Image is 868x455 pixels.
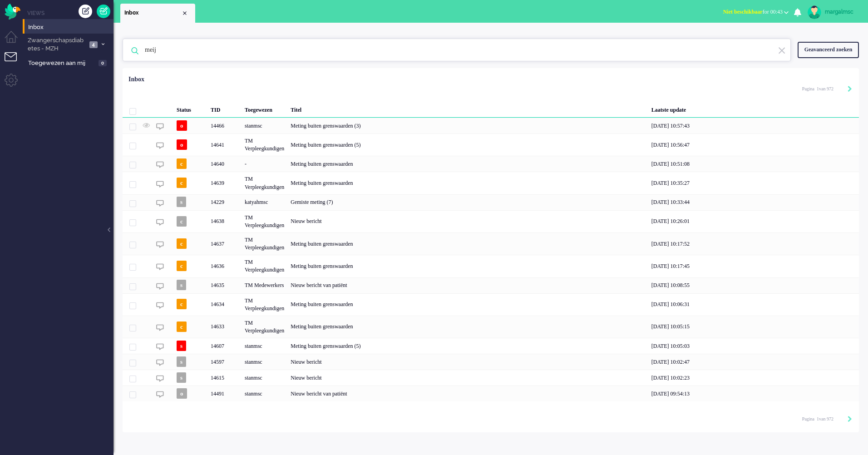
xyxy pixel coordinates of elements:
[5,6,20,13] a: Omnidesk
[123,370,859,386] div: 14615
[207,316,242,338] div: 14633
[648,118,859,134] div: [DATE] 10:57:43
[156,161,164,168] img: ic_chat_grey.svg
[123,194,859,210] div: 14229
[89,41,98,48] span: 4
[156,218,164,226] img: ic_chat_grey.svg
[123,156,859,172] div: 14640
[242,338,287,354] div: stanmsc
[648,354,859,370] div: [DATE] 10:02:47
[287,293,648,316] div: Meting buiten grenswaarden
[177,341,186,351] span: s
[207,386,242,401] div: 14491
[123,172,859,194] div: 14639
[79,5,92,18] div: Creëer ticket
[177,356,186,367] span: s
[287,370,648,386] div: Nieuw bericht
[156,391,164,398] img: ic_chat_grey.svg
[723,9,763,15] span: Niet beschikbaar
[808,5,821,19] img: avatar
[718,5,794,19] button: Niet beschikbaarfor 00:43
[156,359,164,366] img: ic_chat_grey.svg
[207,99,242,118] div: TID
[287,354,648,370] div: Nieuw bericht
[242,277,287,293] div: TM Medewerkers
[26,58,113,68] a: Toegewezen aan mij 0
[123,134,859,156] div: 14641
[207,156,242,172] div: 14640
[242,316,287,338] div: TM Verpleegkundigen
[207,232,242,255] div: 14637
[648,277,859,293] div: [DATE] 10:08:55
[156,263,164,271] img: ic_chat_grey.svg
[648,386,859,401] div: [DATE] 09:54:13
[242,156,287,172] div: -
[648,99,859,118] div: Laatste update
[207,118,242,134] div: 14466
[287,338,648,354] div: Meting buiten grenswaarden (5)
[177,280,186,290] span: s
[156,241,164,248] img: ic_chat_grey.svg
[648,338,859,354] div: [DATE] 10:05:03
[156,142,164,149] img: ic_chat_grey.svg
[123,118,859,134] div: 14466
[177,261,187,271] span: c
[177,197,186,207] span: s
[5,52,25,73] li: Tickets menu
[287,255,648,277] div: Meting buiten grenswaarden
[242,210,287,232] div: TM Verpleegkundigen
[648,134,859,156] div: [DATE] 10:56:47
[120,4,195,23] li: View
[798,42,859,58] div: Geavanceerd zoeken
[648,156,859,172] div: [DATE] 10:51:08
[848,85,852,94] div: Next
[128,75,144,84] div: Inbox
[123,293,859,316] div: 14634
[27,9,113,17] li: Views
[5,4,20,20] img: flow_omnibird.svg
[173,99,207,118] div: Status
[287,386,648,401] div: Nieuw bericht van patiënt
[177,388,187,399] span: o
[287,232,648,255] div: Meting buiten grenswaarden
[123,316,859,338] div: 14633
[177,158,187,169] span: c
[156,180,164,188] img: ic_chat_grey.svg
[242,99,287,118] div: Toegewezen
[156,375,164,382] img: ic_chat_grey.svg
[207,277,242,293] div: 14635
[156,282,164,290] img: ic_chat_grey.svg
[242,386,287,401] div: stanmsc
[156,123,164,130] img: ic_chat_grey.svg
[207,354,242,370] div: 14597
[287,172,648,194] div: Meting buiten grenswaarden
[123,354,859,370] div: 14597
[123,255,859,277] div: 14636
[723,9,783,15] span: for 00:43
[287,277,648,293] div: Nieuw bericht van patiënt
[177,299,187,309] span: c
[181,10,188,17] div: Close tab
[207,293,242,316] div: 14634
[156,324,164,331] img: ic_chat_grey.svg
[207,255,242,277] div: 14636
[123,338,859,354] div: 14607
[207,338,242,354] div: 14607
[718,3,794,23] li: Niet beschikbaarfor 00:43
[156,343,164,351] img: ic_chat_grey.svg
[814,86,819,92] input: Page
[207,172,242,194] div: 14639
[648,293,859,316] div: [DATE] 10:06:31
[242,370,287,386] div: stanmsc
[242,172,287,194] div: TM Verpleegkundigen
[124,9,181,17] span: Inbox
[648,172,859,194] div: [DATE] 10:35:27
[123,386,859,401] div: 14491
[28,23,113,32] span: Inbox
[5,74,25,94] li: Admin menu
[123,210,859,232] div: 14638
[287,210,648,232] div: Nieuw bericht
[848,415,852,424] div: Next
[177,216,187,227] span: c
[28,59,96,68] span: Toegewezen aan mij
